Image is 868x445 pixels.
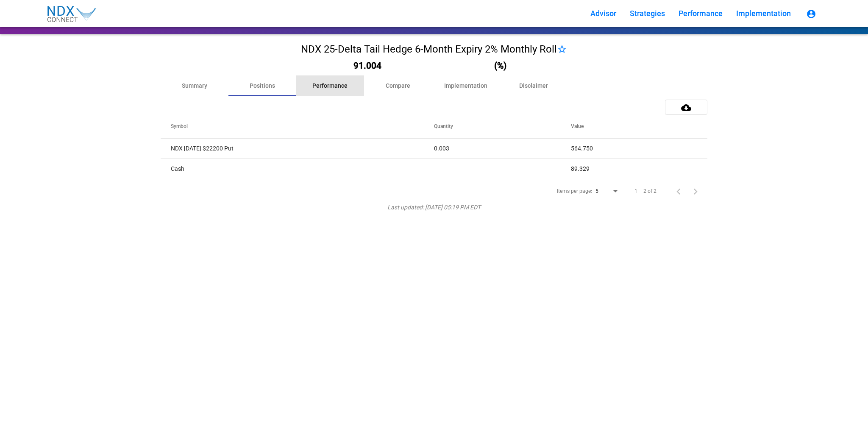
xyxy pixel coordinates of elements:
[672,6,729,21] button: Performance
[43,2,99,25] img: NDX_Connect_Logo-01.svg
[584,6,623,21] button: Advisor
[161,115,434,139] th: Symbol
[595,189,619,195] mat-select: Items per page:
[736,9,791,18] span: Implementation
[494,61,506,71] b: (%)
[434,139,571,159] td: 0.003
[444,81,487,90] div: Implementation
[434,115,571,139] th: Quantity
[595,188,598,194] span: 5
[623,6,672,21] button: Strategies
[182,81,207,90] div: Summary
[519,81,548,90] div: Disclaimer
[161,42,707,56] div: NDX 25-Delta Tail Hedge 6-Month Expiry 2% Monthly Roll
[634,187,657,195] div: 1 – 2 of 2
[630,9,665,18] span: Strategies
[687,183,704,200] button: Next page
[353,61,381,71] b: 91.004
[571,159,708,179] td: 89.329
[557,187,592,195] div: Items per page:
[571,139,708,159] td: 564.750
[386,81,410,90] div: Compare
[161,159,434,179] td: Cash
[250,81,275,90] div: Positions
[729,6,798,21] button: Implementation
[681,103,691,113] mat-icon: cloud_download
[679,9,723,18] span: Performance
[161,139,434,159] td: NDX [DATE] $22200 Put
[806,9,816,19] mat-icon: account_circle
[312,81,348,90] div: Performance
[387,203,481,211] i: Last updated: [DATE] 05:19 PM EDT
[670,183,687,200] button: Previous page
[571,115,708,139] th: Value
[590,9,616,18] span: Advisor
[557,44,567,54] span: star_border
